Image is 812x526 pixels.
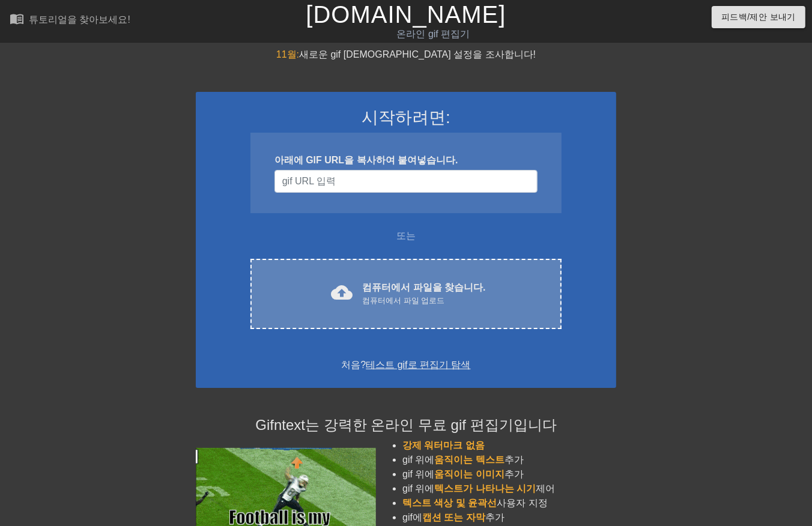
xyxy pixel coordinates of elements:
[211,107,601,128] h3: 시작하려면:
[274,170,538,193] input: 사용자 이름
[712,6,805,28] button: 피드백/제안 보내기
[211,358,601,372] div: 처음?
[10,11,130,30] a: 튜토리얼을 찾아보세요!
[402,510,616,525] li: gif에 추가
[362,282,485,292] font: 컴퓨터에서 파일을 찾습니다.
[362,295,485,307] div: 컴퓨터에서 파일 업로드
[402,440,485,450] span: 강제 워터마크 없음
[29,14,130,25] div: 튜토리얼을 찾아보세요!
[435,455,504,465] span: 움직이는 텍스트
[721,10,796,25] span: 피드백/제안 보내기
[402,453,616,467] li: gif 위에 추가
[10,11,24,26] span: menu_book
[306,1,506,28] a: [DOMAIN_NAME]
[422,512,485,522] span: 캡션 또는 자막
[196,47,616,62] div: 새로운 gif [DEMOGRAPHIC_DATA] 설정을 조사합니다!
[331,282,353,303] span: cloud_upload
[196,417,616,434] h4: Gifntext는 강력한 온라인 무료 gif 편집기입니다
[402,467,616,482] li: gif 위에 추가
[402,482,616,496] li: gif 위에 제어
[227,229,585,243] div: 또는
[435,483,536,494] span: 텍스트가 나타나는 시기
[402,496,616,510] li: 사용자 지정
[402,498,497,508] span: 텍스트 색상 및 윤곽선
[277,27,590,41] div: 온라인 gif 편집기
[274,153,538,168] div: 아래에 GIF URL을 복사하여 붙여넣습니다.
[366,360,470,370] a: 테스트 gif로 편집기 탐색
[435,469,504,479] span: 움직이는 이미지
[276,49,299,59] span: 11월:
